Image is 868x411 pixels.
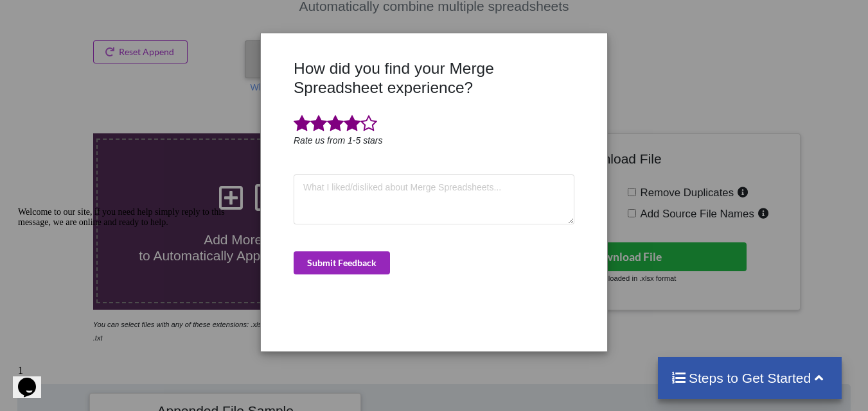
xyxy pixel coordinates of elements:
h3: How did you find your Merge Spreadsheet experience? [294,59,574,97]
span: Welcome to our site, if you need help simply reply to this message, we are online and ready to help. [5,5,212,25]
iframe: chat widget [13,202,244,353]
iframe: chat widget [13,360,54,398]
button: Submit Feedback [294,251,390,274]
i: Rate us from 1-5 stars [294,135,383,146]
div: Welcome to our site, if you need help simply reply to this message, we are online and ready to help. [5,5,236,26]
h4: Steps to Get Started [671,370,829,386]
